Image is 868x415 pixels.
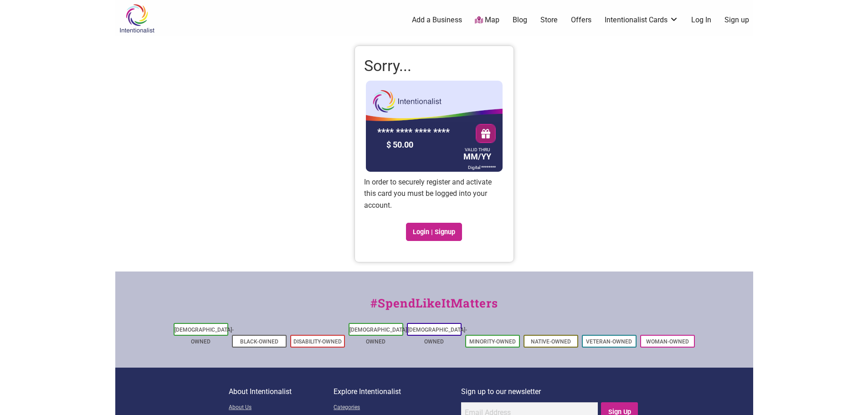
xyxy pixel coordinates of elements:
a: Black-Owned [240,338,278,345]
a: Offers [571,15,591,25]
div: VALID THRU [463,149,491,150]
a: About Us [229,402,334,414]
div: MM/YY [461,148,493,164]
a: Login | Signup [406,223,462,241]
a: Disability-Owned [293,338,342,345]
a: Intentionalist Cards [605,15,678,25]
div: $ 50.00 [384,138,462,152]
a: Blog [513,15,527,25]
h1: Sorry... [364,55,504,77]
a: [DEMOGRAPHIC_DATA]-Owned [349,327,409,345]
a: Log In [691,15,711,25]
a: [DEMOGRAPHIC_DATA]-Owned [175,327,234,345]
p: In order to securely register and activate this card you must be logged into your account. [364,176,504,211]
a: Native-Owned [531,338,571,345]
div: #SpendLikeItMatters [115,294,753,321]
p: About Intentionalist [229,386,334,398]
a: [DEMOGRAPHIC_DATA]-Owned [408,327,467,345]
a: Store [540,15,558,25]
p: Sign up to our newsletter [461,386,639,398]
a: Map [475,15,499,26]
img: Intentionalist [115,4,159,33]
a: Veteran-Owned [586,338,632,345]
a: Add a Business [412,15,462,25]
a: Sign up [724,15,749,25]
p: Explore Intentionalist [334,386,461,398]
a: Woman-Owned [646,338,689,345]
a: Minority-Owned [469,338,516,345]
a: Categories [334,402,461,414]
